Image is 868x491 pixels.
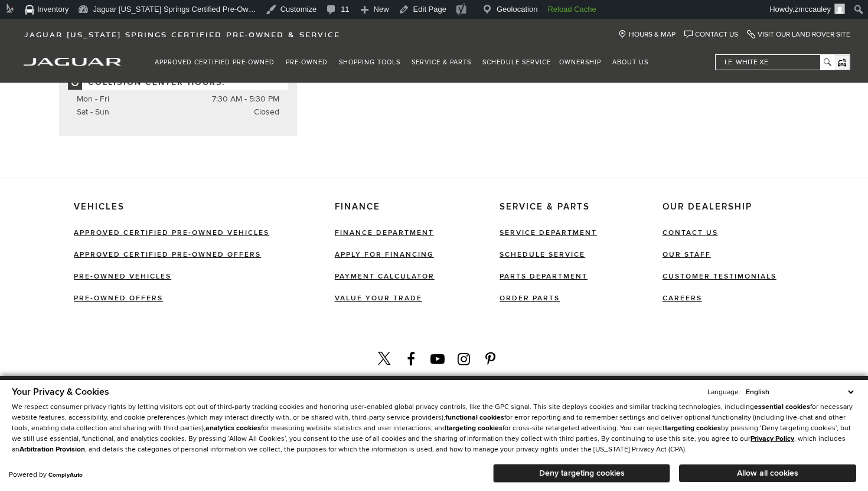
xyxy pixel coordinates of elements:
strong: Arbitration Provision [19,445,85,454]
span: Closed [254,106,279,119]
a: Customer Testimonials [663,272,776,281]
span: Your Privacy & Cookies [12,386,109,398]
a: Privacy Policy [750,434,794,443]
a: Order Parts [500,294,560,303]
a: Our Staff [663,250,711,259]
a: jaguar [24,56,121,66]
a: Jaguar [US_STATE] Springs Certified Pre-Owned & Service [18,30,346,39]
a: Apply for Financing [335,250,434,259]
span: Vehicles [74,202,269,213]
a: Contact Us [684,30,738,39]
span: Our Dealership [663,202,776,213]
strong: analytics cookies [205,424,261,433]
a: Approved Certified Pre-Owned Vehicles [74,228,269,237]
a: Open Twitter in a new window [376,350,393,368]
strong: Reload Cache [547,5,596,14]
a: Open Pinterest-p in a new window [482,350,500,368]
select: Language Select [743,387,856,398]
span: 7:30 AM - 5:30 PM [212,93,279,106]
a: Pre-Owned [282,52,335,73]
a: Service & Parts [407,52,478,73]
a: Service Department [500,228,597,237]
strong: targeting cookies [665,424,721,433]
a: Hours & Map [618,30,676,39]
span: zmccauley [795,5,831,14]
input: i.e. White XE [716,55,834,70]
a: About Us [608,52,655,73]
a: Visit Our Land Rover Site [747,30,850,39]
a: Schedule Service [478,52,555,73]
a: Finance Department [335,228,434,237]
a: Pre-Owned Vehicles [74,272,171,281]
a: Approved Certified Pre-Owned Offers [74,250,261,259]
button: Allow all cookies [679,464,856,482]
a: Careers [663,294,702,303]
div: Powered by [9,472,83,479]
a: Schedule Service [500,250,585,259]
strong: functional cookies [445,413,504,422]
span: Sat - Sun [77,107,109,117]
a: Ownership [555,52,608,73]
a: Open Youtube-play in a new window [429,350,446,368]
span: Finance [335,202,435,213]
a: Shopping Tools [335,52,407,73]
strong: essential cookies [754,402,810,411]
a: Value Your Trade [335,294,422,303]
p: We respect consumer privacy rights by letting visitors opt out of third-party tracking cookies an... [12,402,856,455]
span: Service & Parts [500,202,597,213]
img: Jaguar [24,58,121,66]
a: ComplyAuto [48,472,83,479]
button: Deny targeting cookies [493,464,670,483]
span: Jaguar [US_STATE] Springs Certified Pre-Owned & Service [24,30,340,39]
a: Contact Us [663,228,718,237]
a: Parts Department [500,272,588,281]
a: Open Instagram in a new window [455,350,473,368]
a: Payment Calculator [335,272,435,281]
div: Language: [707,389,740,396]
a: Open Facebook in a new window [402,350,420,368]
strong: targeting cookies [446,424,502,433]
a: Pre-Owned Offers [74,294,163,303]
span: Mon - Fri [77,94,109,104]
span: Collision Center Hours: [68,76,288,90]
nav: Main Navigation [151,52,655,73]
a: Approved Certified Pre-Owned [151,52,282,73]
